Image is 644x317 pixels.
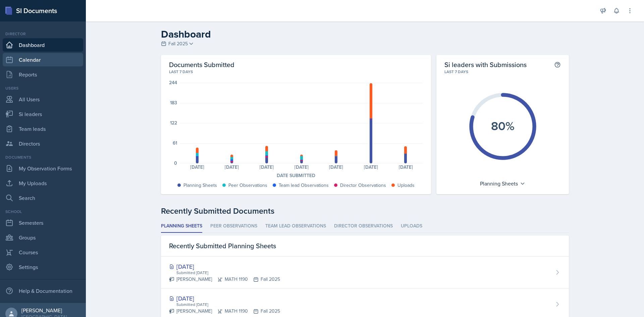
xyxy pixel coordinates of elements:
[401,220,422,233] li: Uploads
[161,205,569,217] div: Recently Submitted Documents
[168,40,188,47] span: Fall 2025
[21,307,67,314] div: [PERSON_NAME]
[334,220,393,233] li: Director Observations
[169,262,280,271] div: [DATE]
[3,191,83,205] a: Search
[397,182,415,189] div: Uploads
[161,220,202,233] li: Planning Sheets
[3,162,83,175] a: My Observation Forms
[169,80,177,85] div: 244
[174,161,177,165] div: 0
[3,260,83,274] a: Settings
[161,257,569,288] a: [DATE] Submitted [DATE] [PERSON_NAME]MATH 1190Fall 2025
[3,31,83,37] div: Director
[170,120,177,125] div: 122
[279,182,329,189] div: Team lead Observations
[169,276,280,283] div: [PERSON_NAME] MATH 1190 Fall 2025
[3,38,83,52] a: Dashboard
[215,165,250,169] div: [DATE]
[3,216,83,229] a: Semesters
[444,69,561,75] div: Last 7 days
[170,100,177,105] div: 183
[319,165,354,169] div: [DATE]
[3,176,83,190] a: My Uploads
[3,122,83,136] a: Team leads
[161,28,569,40] h2: Dashboard
[180,165,215,169] div: [DATE]
[265,220,326,233] li: Team lead Observations
[491,117,515,135] text: 80%
[183,182,217,189] div: Planning Sheets
[161,235,569,257] div: Recently Submitted Planning Sheets
[3,68,83,81] a: Reports
[3,209,83,215] div: School
[354,165,388,169] div: [DATE]
[3,154,83,160] div: Documents
[210,220,257,233] li: Peer Observations
[169,172,423,179] div: Date Submitted
[169,294,280,303] div: [DATE]
[3,107,83,121] a: Si leaders
[169,69,423,75] div: Last 7 days
[3,246,83,259] a: Courses
[477,178,529,189] div: Planning Sheets
[169,308,280,315] div: [PERSON_NAME] MATH 1190 Fall 2025
[169,60,423,69] h2: Documents Submitted
[3,93,83,106] a: All Users
[3,53,83,66] a: Calendar
[3,231,83,244] a: Groups
[3,85,83,91] div: Users
[3,284,83,298] div: Help & Documentation
[176,270,280,276] div: Submitted [DATE]
[444,60,527,69] h2: Si leaders with Submissions
[340,182,386,189] div: Director Observations
[176,302,280,308] div: Submitted [DATE]
[228,182,267,189] div: Peer Observations
[3,137,83,150] a: Directors
[284,165,319,169] div: [DATE]
[388,165,423,169] div: [DATE]
[249,165,284,169] div: [DATE]
[173,141,177,145] div: 61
